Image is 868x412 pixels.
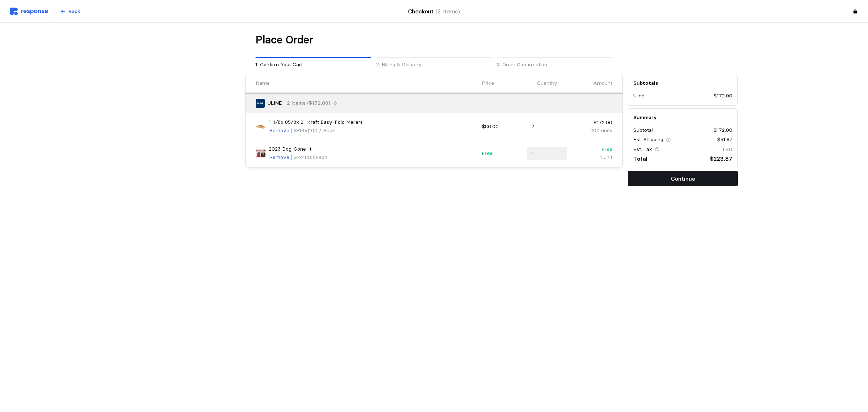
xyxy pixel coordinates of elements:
[291,127,307,134] span: | S-165
[482,123,522,131] p: $86.00
[56,5,84,18] button: Back
[482,150,522,157] p: Free
[633,154,647,163] p: Total
[633,79,732,87] h5: Subtotals
[717,136,732,144] p: $51.87
[255,61,371,69] p: 1. Confirm Your Cart
[633,126,653,134] p: Subtotal
[435,8,460,15] span: (2 Items)
[633,136,663,144] p: Est. Shipping
[572,154,612,161] p: 1 unit
[531,120,563,133] input: Qty
[537,79,557,87] p: Quantity
[269,153,290,162] button: Remove
[497,61,613,69] p: 3. Order Confirmation
[671,174,695,183] p: Continue
[10,8,48,15] img: svg%3e
[255,33,313,47] h1: Place Order
[482,79,494,87] p: Price
[256,121,266,132] img: S-165
[256,79,270,87] p: Name
[572,119,612,127] p: $172.00
[408,7,460,16] h4: Checkout
[722,146,732,154] p: TBD
[291,154,314,160] span: | S-24803
[269,126,290,135] button: Remove
[256,148,266,159] img: S-24803
[710,154,732,163] p: $223.87
[269,118,363,126] p: 111⁄8x 85⁄8x 2" Kraft Easy-Fold Mailers
[714,92,732,100] p: $172.00
[572,127,612,135] p: 200 units
[68,8,80,16] p: Back
[714,126,732,134] p: $172.00
[314,154,327,160] span: | Each
[633,92,644,100] p: Uline
[307,127,335,134] span: | 100 / Pack
[284,99,330,107] p: · 2 Items ($172.00)
[269,145,311,153] p: 2023 Dog-Gone-It
[269,127,289,135] p: Remove
[633,146,652,154] p: Est. Tax
[269,154,289,161] p: Remove
[628,171,738,186] button: Continue
[572,146,612,154] p: Free
[267,99,282,107] p: ULINE
[376,61,492,69] p: 2. Billing & Delivery
[633,114,732,121] h5: Summary
[593,79,612,87] p: Amount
